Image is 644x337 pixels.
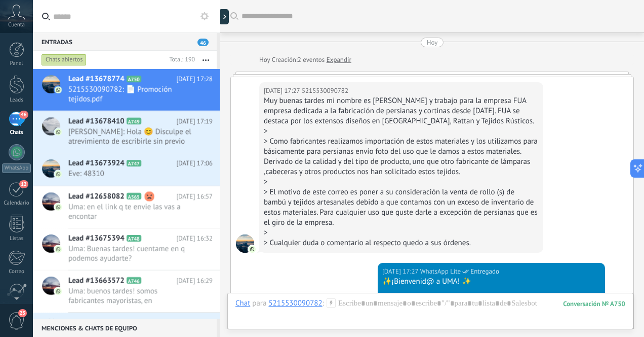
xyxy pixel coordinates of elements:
[42,54,87,66] div: Chats abiertos
[55,246,62,253] img: com.amocrm.amocrmwa.svg
[33,153,220,186] a: Lead #13673924 A747 [DATE] 17:06 Eve: 48310
[33,319,217,337] div: Menciones & Chats de equipo
[264,238,539,248] div: > Cualquier duda o comentario al respecto quedo a sus órdenes.
[219,9,229,24] div: Mostrar
[252,298,266,309] span: para
[55,86,62,93] img: com.amocrm.amocrmwa.svg
[68,318,125,328] span: Lead #13575466
[176,233,213,244] span: [DATE] 16:32
[259,55,351,65] div: Creación:
[33,32,217,51] div: Entradas
[195,51,217,69] button: Más
[249,246,256,253] img: com.amocrm.amocrmwa.svg
[68,169,193,179] span: Eve: 48310
[382,266,420,277] div: [DATE] 17:27
[33,69,220,111] a: Lead #13678774 A750 [DATE] 17:28 5215530090782: 📄 Promoción tejidos.pdf
[68,286,193,306] span: Uma: buenos tardes! somos fabricantes mayoristas, en [GEOGRAPHIC_DATA] de mobiliario artesanal bo...
[33,111,220,153] a: Lead #13678410 A749 [DATE] 17:19 [PERSON_NAME]: Hola 😊 Disculpe el atrevimiento de escribirle sin...
[323,298,324,309] span: :
[127,277,141,284] span: A746
[176,158,213,168] span: [DATE] 17:06
[18,309,27,317] span: 23
[176,116,213,126] span: [DATE] 17:19
[2,129,31,136] div: Chats
[2,97,31,104] div: Leads
[55,171,62,178] img: com.amocrm.amocrmwa.svg
[382,277,600,287] div: ✨¡Bienvenid@ a UMA! ✨
[2,163,31,173] div: WhatsApp
[264,177,539,187] div: >
[127,235,141,242] span: A748
[427,38,438,47] div: Hoy
[302,86,348,96] span: 5215530090782
[33,186,220,228] a: Lead #12658082 A565 [DATE] 16:57 Uma: en el link q te envie las vas a encontar
[327,55,351,65] a: Expandir
[68,158,125,168] span: Lead #13673924
[420,266,461,277] span: WhatsApp Lite
[264,228,539,238] div: >
[2,60,31,67] div: Panel
[2,235,31,242] div: Listas
[268,298,322,308] div: 5215530090782
[197,39,209,46] span: 46
[184,318,213,328] span: Hoy 15:00
[236,234,254,253] span: 5215530090782
[2,200,31,207] div: Calendario
[55,128,62,136] img: com.amocrm.amocrmwa.svg
[33,271,220,312] a: Lead #13663572 A746 [DATE] 16:29 Uma: buenos tardes! somos fabricantes mayoristas, en [GEOGRAPHIC...
[68,74,125,84] span: Lead #13678774
[68,127,193,146] span: [PERSON_NAME]: Hola 😊 Disculpe el atrevimiento de escribirle sin previo aviso, pero vi su trabajo...
[176,191,213,201] span: [DATE] 16:57
[165,55,195,65] div: Total: 190
[176,74,213,84] span: [DATE] 17:28
[68,116,125,126] span: Lead #13678410
[264,187,539,228] div: > El motivo de este correo es poner a su consideración la venta de rollo (s) de bambú y tejidos a...
[176,276,213,286] span: [DATE] 16:29
[298,55,325,65] span: 2 eventos
[68,202,193,221] span: Uma: en el link q te envie las vas a encontar
[19,111,28,119] span: 46
[264,137,539,177] div: > Como fabricantes realizamos importación de estos materiales y los utilizamos para básicamente p...
[68,276,125,286] span: Lead #13663572
[68,233,125,244] span: Lead #13675394
[264,96,539,126] div: Muy buenas tardes mi nombre es [PERSON_NAME] y trabajo para la empresa FUA empresa dedicada a la ...
[68,244,193,263] span: Uma: Buenas tardes! cuentame en q podemos ayudarte?
[8,22,25,28] span: Cuenta
[259,55,272,65] div: Hoy
[264,86,302,96] div: [DATE] 17:27
[127,76,141,82] span: A750
[563,299,625,308] div: 750
[470,266,499,277] span: Entregado
[68,191,125,201] span: Lead #12658082
[68,85,193,104] span: 5215530090782: 📄 Promoción tejidos.pdf
[55,288,62,295] img: com.amocrm.amocrmwa.svg
[127,193,141,199] span: A565
[127,118,141,124] span: A749
[2,268,31,275] div: Correo
[127,160,141,166] span: A747
[264,126,539,137] div: >
[19,180,28,188] span: 12
[33,228,220,270] a: Lead #13675394 A748 [DATE] 16:32 Uma: Buenas tardes! cuentame en q podemos ayudarte?
[55,204,62,211] img: com.amocrm.amocrmwa.svg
